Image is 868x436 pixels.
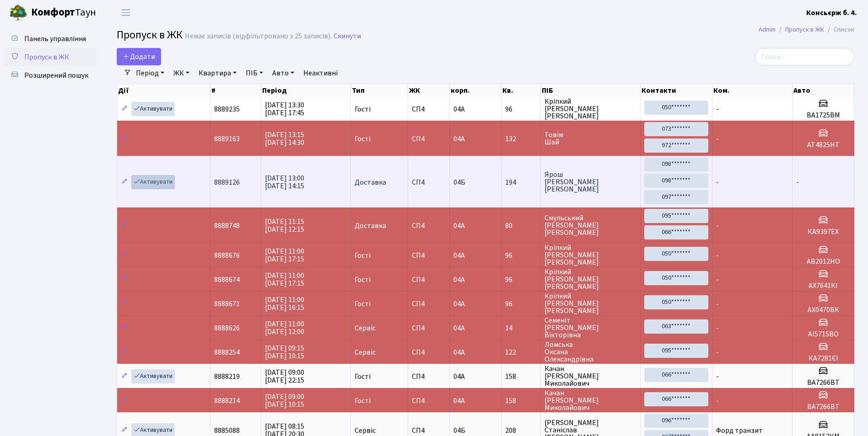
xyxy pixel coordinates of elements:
a: Авто [269,65,298,81]
span: СП4 [412,349,446,356]
span: 04А [453,221,465,231]
span: 8889163 [214,134,240,144]
span: 8888219 [214,372,240,382]
th: Період [261,84,350,97]
a: ПІБ [242,65,267,81]
h5: АВ2012НО [796,257,850,266]
span: Кріпкий [PERSON_NAME] [PERSON_NAME] [545,244,636,266]
span: Доставка [355,179,386,186]
span: 158 [505,373,537,380]
span: [DATE] 11:00 [DATE] 17:15 [265,271,304,288]
a: Пропуск в ЖК [785,25,824,34]
span: 04А [453,250,465,261]
span: СП4 [412,252,446,259]
span: Товім Шай [545,131,636,146]
span: СП4 [412,135,446,143]
div: Немає записів (відфільтровано з 25 записів). [185,32,332,41]
span: 04Б [453,425,465,436]
span: - [716,104,719,114]
span: 96 [505,276,537,283]
span: - [716,347,719,357]
h5: КА7281ЄІ [796,354,850,363]
nav: breadcrumb [745,20,868,39]
span: 96 [505,300,537,308]
th: Тип [351,84,409,97]
span: [DATE] 09:00 [DATE] 22:15 [265,367,304,385]
h5: АІ5715ВО [796,330,850,339]
span: 8888671 [214,299,240,309]
input: Пошук... [755,48,854,65]
span: 04А [453,372,465,382]
a: Активувати [131,175,175,189]
span: 8888748 [214,221,240,231]
span: Сервіс [355,324,376,332]
a: ЖК [170,65,193,81]
span: СП4 [412,222,446,229]
span: - [796,177,799,187]
span: Качан [PERSON_NAME] Миколайович [545,389,636,411]
span: 8888676 [214,250,240,261]
a: Панель управління [5,30,96,48]
span: Семеніт [PERSON_NAME] Вікторівна [545,317,636,339]
span: СП4 [412,276,446,283]
span: 96 [505,106,537,113]
span: Додати [123,52,155,62]
span: 04Б [453,177,465,187]
span: 04А [453,134,465,144]
span: 8888214 [214,396,240,406]
span: Доставка [355,222,386,229]
span: Гості [355,276,371,283]
span: Гості [355,106,371,113]
span: 04А [453,299,465,309]
span: [DATE] 13:00 [DATE] 14:15 [265,173,304,191]
a: Активувати [131,102,175,116]
span: Таун [31,5,96,21]
span: Гості [355,300,371,308]
span: - [716,134,719,144]
h5: ВА7266ВТ [796,378,850,387]
span: СП4 [412,179,446,186]
span: Гості [355,252,371,259]
span: СП4 [412,397,446,404]
span: [DATE] 11:00 [DATE] 17:15 [265,246,304,264]
span: - [716,372,719,382]
span: Розширений пошук [24,70,88,80]
span: СП4 [412,427,446,434]
span: Сервіс [355,349,376,356]
span: Кріпкий [PERSON_NAME] [PERSON_NAME] [545,292,636,314]
span: 208 [505,427,537,434]
a: Активувати [131,369,175,383]
span: Гості [355,373,371,380]
span: 96 [505,252,537,259]
a: Додати [117,48,161,65]
li: Список [824,25,854,35]
span: [DATE] 13:15 [DATE] 14:30 [265,130,304,148]
span: 8889235 [214,104,240,114]
span: 04А [453,323,465,333]
span: - [716,396,719,406]
span: 122 [505,349,537,356]
span: 158 [505,397,537,404]
span: [DATE] 11:00 [DATE] 16:15 [265,295,304,313]
h5: АХ0470ВК [796,306,850,314]
span: - [716,299,719,309]
span: 04А [453,396,465,406]
h5: AT4825HT [796,141,850,149]
span: 04А [453,347,465,357]
span: 04А [453,104,465,114]
h5: КА9397ЕХ [796,228,850,236]
span: 8888254 [214,347,240,357]
span: Смульський [PERSON_NAME] [PERSON_NAME] [545,214,636,236]
th: Кв. [501,84,541,97]
span: 8888626 [214,323,240,333]
span: [DATE] 13:30 [DATE] 17:45 [265,100,304,118]
span: [DATE] 11:15 [DATE] 12:15 [265,217,304,234]
b: Комфорт [31,5,75,20]
a: Пропуск в ЖК [5,48,96,66]
span: - [716,177,719,187]
th: # [210,84,261,97]
button: Переключити навігацію [114,5,137,20]
a: Консьєрж б. 4. [806,7,857,18]
span: СП4 [412,373,446,380]
span: Сервіс [355,427,376,434]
